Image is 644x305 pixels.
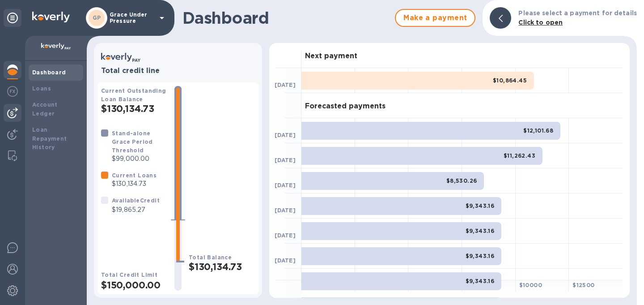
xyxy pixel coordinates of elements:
[403,13,467,23] span: Make a payment
[275,232,296,239] b: [DATE]
[518,19,563,26] b: Click to open
[101,67,255,75] h3: Total credit line
[101,103,167,114] h2: $130,134.73
[466,278,495,284] b: $9,343.16
[189,254,232,261] b: Total Balance
[189,261,255,272] h2: $130,134.73
[305,102,386,111] h3: Forecasted payments
[466,228,495,234] b: $9,343.16
[112,130,153,154] b: Stand-alone Grace Period Threshold
[275,207,296,214] b: [DATE]
[32,12,70,22] img: Logo
[446,177,477,184] b: $8,530.26
[572,282,594,288] b: $ 12500
[305,52,357,60] h3: Next payment
[112,197,160,204] b: Available Credit
[32,126,67,151] b: Loan Repayment History
[110,12,154,24] p: Grace Under Pressure
[493,77,527,84] b: $10,864.45
[101,279,167,291] h2: $150,000.00
[395,9,475,27] button: Make a payment
[518,9,637,17] b: Please select a payment for details
[466,253,495,259] b: $9,343.16
[519,282,542,288] b: $ 10000
[275,157,296,163] b: [DATE]
[523,127,553,134] b: $12,101.68
[275,257,296,264] b: [DATE]
[466,202,495,209] b: $9,343.16
[182,9,390,27] h1: Dashboard
[112,179,157,189] p: $130,134.73
[4,9,21,27] div: Unpin categories
[32,69,66,76] b: Dashboard
[32,101,58,117] b: Account Ledger
[93,14,101,21] b: GP
[101,271,157,278] b: Total Credit Limit
[112,205,160,215] p: $19,865.27
[275,182,296,189] b: [DATE]
[504,152,535,159] b: $11,262.43
[7,86,18,97] img: Foreign exchange
[275,82,296,88] b: [DATE]
[275,132,296,138] b: [DATE]
[112,154,167,163] p: $99,000.00
[32,85,51,92] b: Loans
[112,172,157,179] b: Current Loans
[101,87,166,103] b: Current Outstanding Loan Balance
